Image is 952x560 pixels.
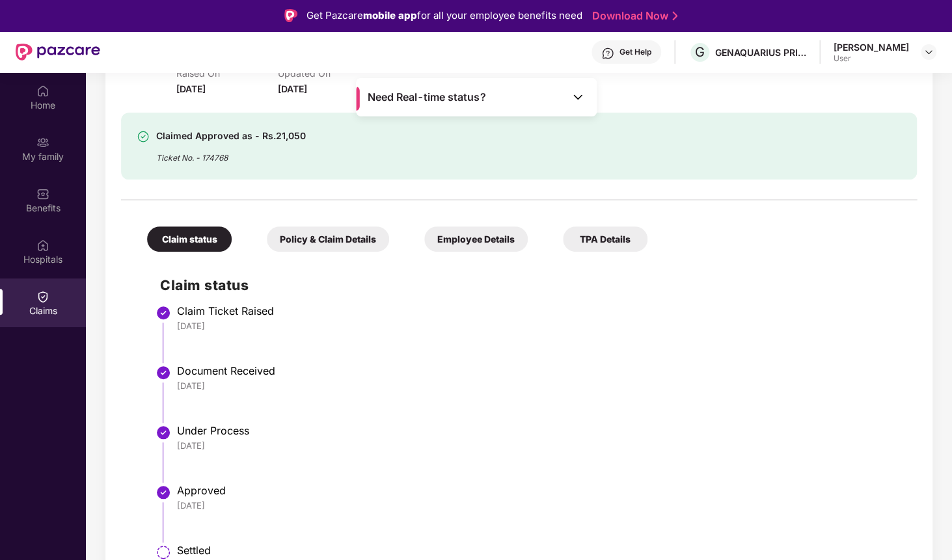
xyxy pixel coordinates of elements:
[834,41,909,53] div: [PERSON_NAME]
[16,44,100,60] img: New Pazcare Logo
[424,226,528,252] div: Employee Details
[177,424,904,437] div: Under Process
[834,53,909,64] div: User
[156,365,171,380] img: svg+xml;base64,PHN2ZyBpZD0iU3RlcC1Eb25lLTMyeDMyIiB4bWxucz0iaHR0cDovL3d3dy53My5vcmcvMjAwMC9zdmciIH...
[156,544,171,560] img: svg+xml;base64,PHN2ZyBpZD0iU3RlcC1QZW5kaW5nLTMyeDMyIiB4bWxucz0iaHR0cDovL3d3dy53My5vcmcvMjAwMC9zdm...
[156,128,306,144] div: Claimed Approved as - Rs.21,050
[177,440,904,451] div: [DATE]
[36,136,49,149] img: svg+xml;base64,PHN2ZyB3aWR0aD0iMjAiIGhlaWdodD0iMjAiIHZpZXdCb3g9IjAgMCAyMCAyMCIgZmlsbD0ibm9uZSIgeG...
[601,47,614,60] img: svg+xml;base64,PHN2ZyBpZD0iSGVscC0zMngzMiIgeG1sbnM9Imh0dHA6Ly93d3cudzMub3JnLzIwMDAvc3ZnIiB3aWR0aD...
[563,226,647,252] div: TPA Details
[715,46,806,59] div: GENAQUARIUS PRIVATE LIMITED
[177,380,904,392] div: [DATE]
[267,226,389,252] div: Policy & Claim Details
[177,484,904,497] div: Approved
[177,320,904,332] div: [DATE]
[368,90,485,104] span: Need Real-time status?
[284,9,297,22] img: Logo
[592,9,673,23] a: Download Now
[278,68,379,79] p: Updated On
[36,290,49,303] img: svg+xml;base64,PHN2ZyBpZD0iQ2xhaW0iIHhtbG5zPSJodHRwOi8vd3d3LnczLm9yZy8yMDAwL3N2ZyIgd2lkdGg9IjIwIi...
[160,274,904,296] h2: Claim status
[156,485,171,500] img: svg+xml;base64,PHN2ZyBpZD0iU3RlcC1Eb25lLTMyeDMyIiB4bWxucz0iaHR0cDovL3d3dy53My5vcmcvMjAwMC9zdmciIH...
[619,47,651,57] div: Get Help
[363,9,417,21] strong: mobile app
[176,68,278,79] p: Raised On
[156,144,306,164] div: Ticket No. - 174768
[137,130,150,143] img: svg+xml;base64,PHN2ZyBpZD0iU3VjY2Vzcy0zMngzMiIgeG1sbnM9Imh0dHA6Ly93d3cudzMub3JnLzIwMDAvc3ZnIiB3aW...
[672,9,677,23] img: Stroke
[177,544,904,557] div: Settled
[36,239,49,252] img: svg+xml;base64,PHN2ZyBpZD0iSG9zcGl0YWxzIiB4bWxucz0iaHR0cDovL3d3dy53My5vcmcvMjAwMC9zdmciIHdpZHRoPS...
[177,500,904,511] div: [DATE]
[36,187,49,200] img: svg+xml;base64,PHN2ZyBpZD0iQmVuZWZpdHMiIHhtbG5zPSJodHRwOi8vd3d3LnczLm9yZy8yMDAwL3N2ZyIgd2lkdGg9Ij...
[156,305,171,321] img: svg+xml;base64,PHN2ZyBpZD0iU3RlcC1Eb25lLTMyeDMyIiB4bWxucz0iaHR0cDovL3d3dy53My5vcmcvMjAwMC9zdmciIH...
[36,85,49,98] img: svg+xml;base64,PHN2ZyBpZD0iSG9tZSIgeG1sbnM9Imh0dHA6Ly93d3cudzMub3JnLzIwMDAvc3ZnIiB3aWR0aD0iMjAiIG...
[923,47,934,57] img: svg+xml;base64,PHN2ZyBpZD0iRHJvcGRvd24tMzJ4MzIiIHhtbG5zPSJodHRwOi8vd3d3LnczLm9yZy8yMDAwL3N2ZyIgd2...
[147,226,232,252] div: Claim status
[695,44,705,60] span: G
[176,83,206,94] span: [DATE]
[156,425,171,440] img: svg+xml;base64,PHN2ZyBpZD0iU3RlcC1Eb25lLTMyeDMyIiB4bWxucz0iaHR0cDovL3d3dy53My5vcmcvMjAwMC9zdmciIH...
[278,83,307,94] span: [DATE]
[177,304,904,317] div: Claim Ticket Raised
[306,8,582,23] div: Get Pazcare for all your employee benefits need
[571,90,584,103] img: Toggle Icon
[177,364,904,377] div: Document Received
